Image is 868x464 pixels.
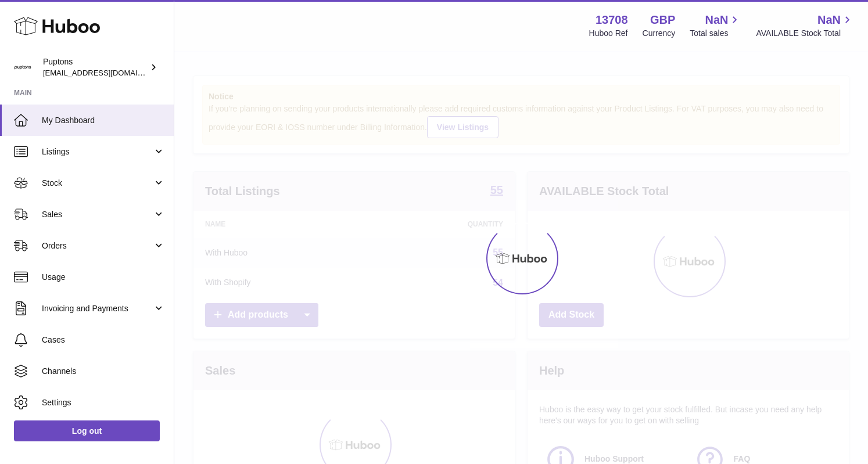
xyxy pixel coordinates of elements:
[42,209,153,220] span: Sales
[42,178,153,189] span: Stock
[42,272,165,283] span: Usage
[14,59,31,76] img: hello@puptons.com
[690,12,741,39] a: NaN Total sales
[42,303,153,314] span: Invoicing and Payments
[705,12,728,28] span: NaN
[690,28,741,39] span: Total sales
[643,28,676,39] div: Currency
[43,56,148,78] div: Puptons
[14,420,160,441] a: Log out
[42,334,165,346] span: Cases
[42,240,153,251] span: Orders
[42,146,153,157] span: Listings
[596,12,628,28] strong: 13708
[756,28,854,39] span: AVAILABLE Stock Total
[817,12,841,28] span: NaN
[756,12,854,39] a: NaN AVAILABLE Stock Total
[42,366,165,377] span: Channels
[650,12,675,28] strong: GBP
[42,115,165,126] span: My Dashboard
[42,397,165,408] span: Settings
[589,28,628,39] div: Huboo Ref
[43,68,171,77] span: [EMAIL_ADDRESS][DOMAIN_NAME]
